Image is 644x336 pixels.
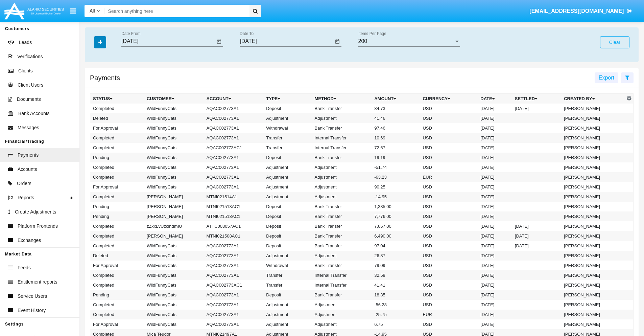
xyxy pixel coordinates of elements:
td: Bank Transfer [312,290,372,300]
th: Created By [561,94,625,104]
td: AQAC002773A1 [204,251,264,261]
td: [PERSON_NAME] [144,192,204,202]
td: Completed [90,310,144,319]
td: WildFunnyCats [144,104,204,113]
td: WildFunnyCats [144,113,204,123]
a: All [85,7,105,15]
td: Adjustment [263,310,312,319]
span: Messages [18,124,39,131]
td: [DATE] [478,231,512,241]
td: [PERSON_NAME] [561,192,625,202]
td: EUR [420,310,478,319]
th: Currency [420,94,478,104]
td: Deposit [263,290,312,300]
td: AQAC002773A1 [204,310,264,319]
th: Method [312,94,372,104]
td: Completed [90,143,144,153]
span: Service Users [18,293,47,300]
td: AQAC002773A1 [204,270,264,280]
td: AQAC002773A1 [204,290,264,300]
td: AQAC002773A1 [204,162,264,172]
td: Adjustment [263,172,312,182]
td: [DATE] [478,261,512,270]
td: Adjustment [263,319,312,329]
td: USD [420,241,478,251]
td: USD [420,153,478,162]
td: [PERSON_NAME] [561,261,625,270]
th: Amount [372,94,420,104]
td: Deleted [90,113,144,123]
td: 18.35 [372,290,420,300]
td: Deposit [263,202,312,211]
td: WildFunnyCats [144,310,204,319]
td: [PERSON_NAME] [561,280,625,290]
td: [PERSON_NAME] [144,231,204,241]
td: Pending [90,153,144,162]
td: 6,490.00 [372,231,420,241]
td: USD [420,211,478,221]
td: Pending [90,211,144,221]
td: 84.73 [372,104,420,113]
button: Open calendar [215,38,223,46]
td: WildFunnyCats [144,251,204,261]
td: Adjustment [263,182,312,192]
td: Adjustment [312,113,372,123]
td: AQAC002773A1 [204,241,264,251]
td: USD [420,221,478,231]
td: USD [420,143,478,153]
td: [DATE] [512,241,561,251]
td: 97.04 [372,241,420,251]
td: Adjustment [312,182,372,192]
td: [DATE] [478,143,512,153]
td: AQAC002773A1 [204,319,264,329]
span: Leads [19,39,32,46]
td: Completed [90,280,144,290]
td: Adjustment [263,192,312,202]
td: [PERSON_NAME] [561,123,625,133]
span: Bank Accounts [18,110,50,117]
td: WildFunnyCats [144,172,204,182]
td: 41.41 [372,280,420,290]
td: [PERSON_NAME] [561,300,625,310]
td: WildFunnyCats [144,270,204,280]
span: Export [599,75,614,81]
th: Type [263,94,312,104]
th: Settled [512,94,561,104]
td: -56.28 [372,300,420,310]
td: USD [420,182,478,192]
td: Completed [90,104,144,113]
td: Bank Transfer [312,202,372,211]
td: AQAC002773AC1 [204,143,264,153]
td: WildFunnyCats [144,290,204,300]
td: MTNI021513AC1 [204,211,264,221]
td: [DATE] [478,113,512,123]
td: [PERSON_NAME] [561,133,625,143]
td: USD [420,290,478,300]
td: [DATE] [478,319,512,329]
td: AQAC002773A1 [204,104,264,113]
td: USD [420,261,478,270]
td: Deleted [90,251,144,261]
td: Adjustment [312,319,372,329]
td: Bank Transfer [312,221,372,231]
td: WildFunnyCats [144,300,204,310]
td: [DATE] [478,133,512,143]
td: USD [420,280,478,290]
td: AQAC002773A1 [204,300,264,310]
td: AQAC002773A1 [204,113,264,123]
td: Bank Transfer [312,231,372,241]
td: Bank Transfer [312,211,372,221]
td: [PERSON_NAME] [561,202,625,211]
td: Completed [90,192,144,202]
td: Adjustment [312,162,372,172]
th: Status [90,94,144,104]
td: USD [420,104,478,113]
td: [PERSON_NAME] [561,143,625,153]
td: For Approval [90,319,144,329]
span: Reports [18,194,34,201]
td: Adjustment [312,300,372,310]
span: Orders [17,180,31,187]
td: WildFunnyCats [144,319,204,329]
td: Adjustment [263,251,312,261]
td: [PERSON_NAME] [561,182,625,192]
